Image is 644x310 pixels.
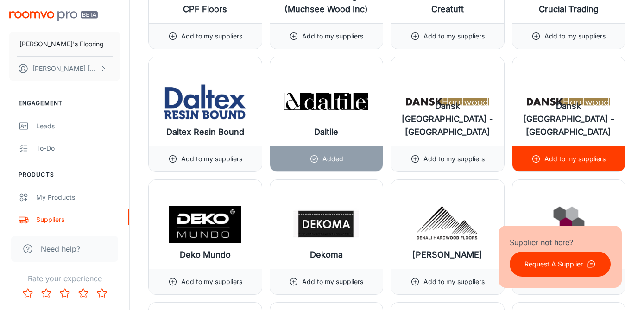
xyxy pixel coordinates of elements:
[181,277,242,287] p: Add to my suppliers
[314,126,338,139] h6: Daltile
[406,83,489,120] img: Dansk Hardwood - Canada
[183,3,227,16] h6: CPF Floors
[544,31,606,41] p: Add to my suppliers
[302,31,363,41] p: Add to my suppliers
[398,100,497,139] h6: Dansk [GEOGRAPHIC_DATA] - [GEOGRAPHIC_DATA]
[302,277,363,287] p: Add to my suppliers
[423,277,485,287] p: Add to my suppliers
[510,252,611,277] button: Request A Supplier
[527,83,610,120] img: Dansk Hardwood - USA
[539,3,599,16] h6: Crucial Trading
[36,215,120,225] div: Suppliers
[310,248,343,261] h6: Dekoma
[284,206,368,243] img: Dekoma
[524,259,583,269] p: Request A Supplier
[93,284,111,303] button: Rate 5 star
[164,206,247,243] img: Deko Mundo
[180,248,231,261] h6: Deko Mundo
[41,243,80,254] span: Need help?
[406,206,489,243] img: Denali Hardwood
[32,63,98,74] p: [PERSON_NAME] [PERSON_NAME]
[56,284,74,303] button: Rate 3 star
[510,237,611,248] p: Supplier not here?
[36,192,120,202] div: My Products
[19,284,37,303] button: Rate 1 star
[284,83,368,120] img: Daltile
[527,206,610,243] img: Designer Stone Solutions
[423,154,485,164] p: Add to my suppliers
[37,284,56,303] button: Rate 2 star
[9,57,120,81] button: [PERSON_NAME] [PERSON_NAME]
[181,154,242,164] p: Add to my suppliers
[423,31,485,41] p: Add to my suppliers
[544,154,606,164] p: Add to my suppliers
[166,126,244,139] h6: Daltex Resin Bound
[181,31,242,41] p: Add to my suppliers
[431,3,464,16] h6: Creatuft
[36,121,120,131] div: Leads
[19,39,104,49] p: [PERSON_NAME]'s Flooring
[520,100,618,139] h6: Dansk [GEOGRAPHIC_DATA] - [GEOGRAPHIC_DATA]
[9,11,98,21] img: Roomvo PRO Beta
[74,284,93,303] button: Rate 4 star
[7,273,122,284] p: Rate your experience
[9,32,120,56] button: [PERSON_NAME]'s Flooring
[36,143,120,153] div: To-do
[164,83,247,120] img: Daltex Resin Bound
[322,154,343,164] p: Added
[412,248,482,261] h6: [PERSON_NAME]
